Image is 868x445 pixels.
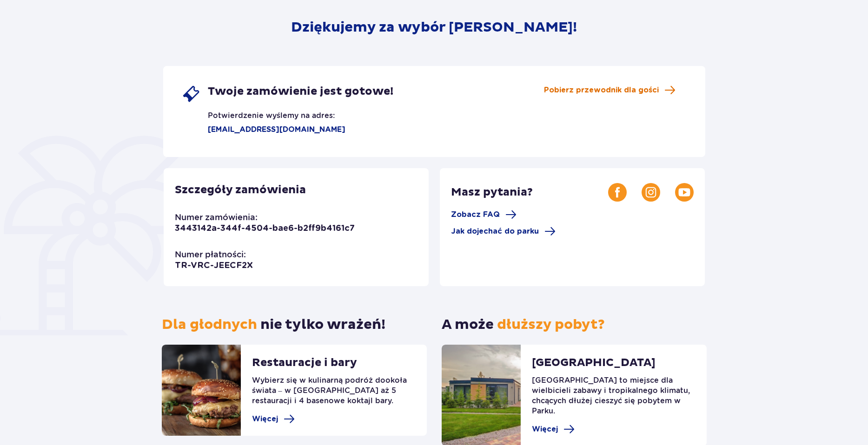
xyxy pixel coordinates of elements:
a: Pobierz przewodnik dla gości [544,85,676,96]
a: Jak dojechać do parku [451,226,556,237]
a: Więcej [532,424,575,435]
span: Więcej [252,414,278,424]
span: Zobacz FAQ [451,209,500,220]
span: Więcej [532,424,558,434]
p: Potwierdzenie wyślemy na adres: [182,103,335,121]
p: [EMAIL_ADDRESS][DOMAIN_NAME] [182,124,345,135]
img: Instagram [642,183,660,202]
img: Youtube [675,183,694,202]
p: [GEOGRAPHIC_DATA] to miejsce dla wielbicieli zabawy i tropikalnego klimatu, chcących dłużej ciesz... [532,375,696,424]
span: dłuższy pobyt? [497,316,605,333]
p: Wybierz się w kulinarną podróż dookoła świata – w [GEOGRAPHIC_DATA] aż 5 restauracji i 4 basenowe... [252,375,416,413]
p: TR-VRC-JEECF2X [175,260,253,271]
p: Dziękujemy za wybór [PERSON_NAME]! [291,19,577,36]
img: Facebook [608,183,627,202]
p: Szczegóły zamówienia [175,183,306,197]
span: Dla głodnych [162,316,257,333]
a: Zobacz FAQ [451,209,517,220]
a: Więcej [252,413,295,425]
p: Masz pytania? [451,185,608,199]
img: restaurants [162,345,241,436]
p: nie tylko wrażeń! [162,316,385,334]
p: A może [442,316,605,334]
p: [GEOGRAPHIC_DATA] [532,356,656,375]
img: single ticket icon [182,85,200,103]
span: Twoje zamówienie jest gotowe! [208,85,393,98]
p: Numer płatności: [175,249,246,260]
p: 3443142a-344f-4504-bae6-b2ff9b4161c7 [175,223,355,234]
p: Restauracje i bary [252,356,357,375]
span: Jak dojechać do parku [451,226,539,236]
span: Pobierz przewodnik dla gości [544,85,659,95]
p: Numer zamówienia: [175,212,258,223]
